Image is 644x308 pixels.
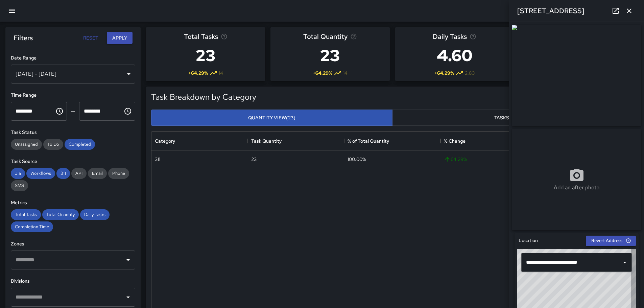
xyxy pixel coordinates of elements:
[465,70,475,76] span: 2.80
[11,170,25,176] span: Jia
[155,132,175,150] div: Category
[108,168,129,179] div: Phone
[14,32,33,43] h6: Filters
[107,32,133,44] button: Apply
[43,141,63,147] span: To Do
[151,92,256,102] h5: Task Breakdown by Category
[303,31,348,42] span: Total Quantity
[123,255,133,265] button: Open
[11,65,135,84] div: [DATE] - [DATE]
[42,209,79,220] div: Total Quantity
[56,168,70,179] div: 311
[80,209,110,220] div: Daily Tasks
[344,132,440,150] div: % of Total Quantity
[470,33,476,40] svg: Average number of tasks per day in the selected period, compared to the previous period.
[11,139,42,150] div: Unassigned
[433,31,467,42] span: Daily Tasks
[155,156,160,163] div: 311
[184,31,218,42] span: Total Tasks
[251,156,257,163] div: 23
[11,212,41,217] span: Total Tasks
[65,139,95,150] div: Completed
[313,70,332,76] span: + 64.29 %
[251,132,282,150] div: Task Quantity
[71,168,87,179] div: API
[11,221,53,232] div: Completion Time
[43,139,63,150] div: To Do
[184,42,228,69] h3: 23
[11,278,135,285] h6: Divisions
[42,212,79,217] span: Total Quantity
[80,212,110,217] span: Daily Tasks
[303,42,357,69] h3: 23
[444,156,467,163] span: 64.29 %
[11,92,135,99] h6: Time Range
[65,141,95,147] span: Completed
[392,110,634,126] button: Tasks View(23)
[11,141,42,147] span: Unassigned
[11,199,135,207] h6: Metrics
[11,54,135,62] h6: Date Range
[221,33,228,40] svg: Total number of tasks in the selected period, compared to the previous period.
[348,132,389,150] div: % of Total Quantity
[80,32,101,44] button: Reset
[88,168,107,179] div: Email
[350,33,357,40] svg: Total task quantity in the selected period, compared to the previous period.
[11,183,28,188] span: SMS
[26,168,55,179] div: Workflows
[434,70,454,76] span: + 64.29 %
[11,180,28,191] div: SMS
[11,240,135,248] h6: Zones
[188,70,208,76] span: + 64.29 %
[88,170,107,176] span: Email
[11,129,135,136] h6: Task Status
[56,170,70,176] span: 311
[108,170,129,176] span: Phone
[348,156,366,163] div: 100.00%
[433,42,477,69] h3: 4.60
[440,132,537,150] div: % Change
[121,104,135,118] button: Choose time, selected time is 11:59 PM
[11,224,53,230] span: Completion Time
[219,70,223,76] span: 14
[11,158,135,165] h6: Task Source
[26,170,55,176] span: Workflows
[151,132,248,150] div: Category
[248,132,344,150] div: Task Quantity
[11,168,25,179] div: Jia
[11,209,41,220] div: Total Tasks
[343,70,348,76] span: 14
[71,170,87,176] span: API
[123,292,133,302] button: Open
[53,104,66,118] button: Choose time, selected time is 12:00 AM
[151,110,392,126] button: Quantity View(23)
[444,132,466,150] div: % Change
